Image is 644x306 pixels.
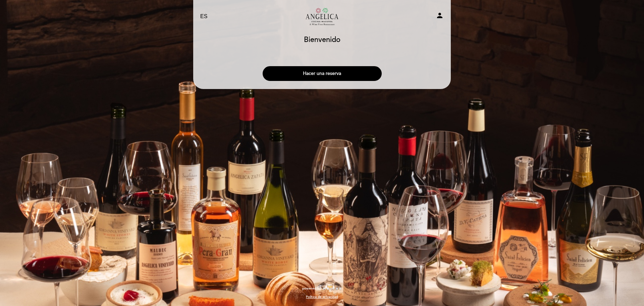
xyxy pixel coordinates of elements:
i: person [436,11,444,19]
a: powered by [302,286,342,291]
h1: Bienvenido [304,36,340,44]
button: person [436,11,444,22]
button: Hacer una reserva [263,66,382,81]
a: Política de privacidad [306,295,338,299]
span: powered by [302,286,321,291]
a: Restaurante [PERSON_NAME] Maestra [280,7,364,26]
img: MEITRE [323,287,342,291]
